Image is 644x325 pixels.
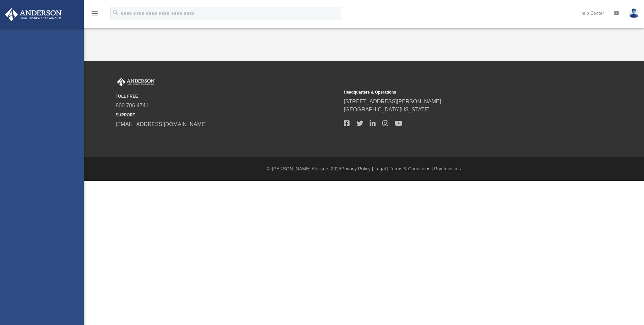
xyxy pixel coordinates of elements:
[344,107,430,112] a: [GEOGRAPHIC_DATA][US_STATE]
[91,9,99,17] i: menu
[629,8,639,18] img: User Pic
[84,165,644,172] div: © [PERSON_NAME] Advisors 2025
[3,8,64,21] img: Anderson Advisors Platinum Portal
[116,93,339,99] small: TOLL FREE
[344,99,441,104] a: [STREET_ADDRESS][PERSON_NAME]
[374,166,388,171] a: Legal |
[390,166,433,171] a: Terms & Conditions |
[341,166,373,171] a: Privacy Policy |
[116,78,156,87] img: Anderson Advisors Platinum Portal
[434,166,461,171] a: Pay Invoices
[116,112,339,118] small: SUPPORT
[116,103,149,108] a: 800.706.4741
[116,121,207,127] a: [EMAIL_ADDRESS][DOMAIN_NAME]
[344,89,567,95] small: Headquarters & Operations
[91,13,99,17] a: menu
[112,9,119,16] i: search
